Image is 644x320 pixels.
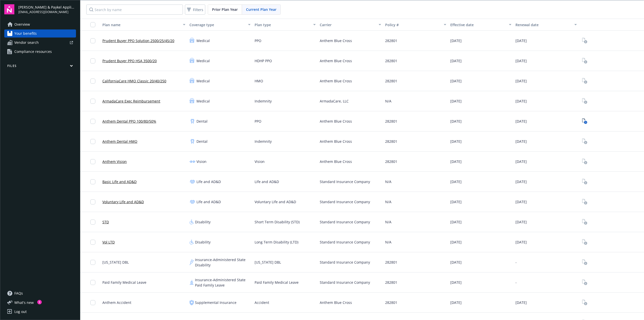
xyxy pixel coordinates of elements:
[385,239,391,245] span: N/A
[385,38,397,43] span: 282801
[90,22,95,27] input: Select all
[581,278,589,287] a: View Plan Documents
[385,119,397,124] span: 282801
[450,119,462,124] span: [DATE]
[102,58,157,63] a: Prudent Buyer PPO HSA 3500/20
[515,300,527,305] span: [DATE]
[581,37,589,45] span: View Plan Documents
[212,7,238,12] span: Prior Plan Year
[14,300,34,305] span: What ' s new
[255,119,261,124] span: PPO
[581,158,589,166] span: View Plan Documents
[102,239,115,245] a: Vol LTD
[515,139,527,144] span: [DATE]
[102,119,156,124] a: Anthem Dental PPO 100/80/50%
[581,137,589,146] a: View Plan Documents
[450,159,462,164] span: [DATE]
[320,239,370,245] span: Standard Insurance Company
[14,29,37,38] span: Your benefits
[90,220,95,225] input: Toggle Row Selected
[102,78,166,84] a: CaliforniaCare HMO Classic 20/40/250
[14,48,52,56] span: Compliance resources
[4,48,76,56] a: Compliance resources
[90,199,95,204] input: Toggle Row Selected
[255,159,265,164] span: Vision
[102,179,137,184] a: Basic Life and AD&D
[450,199,462,204] span: [DATE]
[14,289,23,297] span: FAQs
[255,219,300,225] span: Short Term Disability (STD)
[581,117,589,125] span: View Plan Documents
[4,289,76,297] a: FAQs
[185,5,205,15] button: Filters
[90,240,95,245] input: Toggle Row Selected
[90,38,95,43] input: Toggle Row Selected
[515,280,517,285] span: -
[320,38,352,43] span: Anthem Blue Cross
[450,38,462,43] span: [DATE]
[320,22,375,27] div: Carrier
[186,6,204,13] span: Filters
[196,38,210,43] span: Medical
[320,260,370,265] span: Standard Insurance Company
[581,299,589,307] span: View Plan Documents
[450,239,462,245] span: [DATE]
[515,239,527,245] span: [DATE]
[255,38,261,43] span: PPO
[37,300,42,304] div: 1
[320,280,370,285] span: Standard Insurance Company
[581,178,589,186] span: View Plan Documents
[195,219,211,225] span: Disability
[515,58,527,63] span: [DATE]
[515,119,527,124] span: [DATE]
[102,219,109,225] a: STD
[320,98,349,104] span: ArmadaCare, LLC
[14,20,30,28] span: Overview
[255,179,279,184] span: Life and AD&D
[102,300,131,305] span: Anthem Accident
[385,199,391,204] span: N/A
[581,218,589,226] a: View Plan Documents
[385,280,397,285] span: 282801
[581,77,589,85] span: View Plan Documents
[4,4,14,14] img: navigator-logo.svg
[385,22,441,27] div: Policy #
[195,300,236,305] span: Supplemental Insurance
[385,219,391,225] span: N/A
[385,58,397,63] span: 282801
[90,280,95,285] input: Toggle Row Selected
[255,139,272,144] span: Indemnity
[255,78,263,84] span: HMO
[255,199,296,204] span: Voluntary Life and AD&D
[515,78,527,84] span: [DATE]
[196,179,221,184] span: Life and AD&D
[246,7,276,12] span: Current Plan Year
[385,98,391,104] span: N/A
[318,19,383,31] button: Carrier
[255,58,272,63] span: HDHP PPO
[385,159,397,164] span: 282801
[515,159,527,164] span: [DATE]
[513,19,579,31] button: Renewal date
[515,22,571,27] div: Renewal date
[195,277,251,288] span: Insurance-Administered State Paid Family Leave
[515,219,527,225] span: [DATE]
[385,260,397,265] span: 282801
[385,78,397,84] span: 282801
[383,19,448,31] button: Policy #
[320,179,370,184] span: Standard Insurance Company
[18,5,76,10] span: [PERSON_NAME] & Paykel Appliances Inc
[4,39,76,47] a: Vendor search
[90,99,95,104] input: Toggle Row Selected
[450,22,506,27] div: Effective date
[515,179,527,184] span: [DATE]
[581,258,589,266] span: View Plan Documents
[90,159,95,164] input: Toggle Row Selected
[90,300,95,305] input: Toggle Row Selected
[4,20,76,28] a: Overview
[581,238,589,246] span: View Plan Documents
[581,57,589,65] a: View Plan Documents
[450,219,462,225] span: [DATE]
